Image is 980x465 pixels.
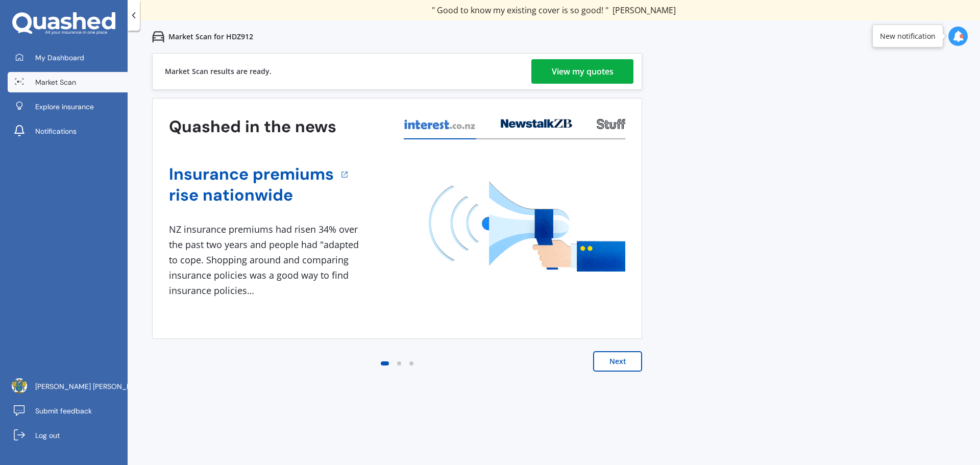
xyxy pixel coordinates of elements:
a: Notifications [8,121,128,141]
a: rise nationwide [169,185,334,206]
p: Market Scan for HDZ912 [168,32,253,42]
a: Log out [8,425,128,446]
a: Insurance premiums [169,164,334,185]
h3: Quashed in the news [169,116,336,137]
div: View my quotes [552,59,614,84]
span: Submit feedback [35,406,92,416]
img: ACg8ocIP7Pifnx8DBQTtsk9ZDm-wrvxY-jnAV1R4VBASQaRRrQazTNU=s96-c [12,378,27,394]
a: Submit feedback [8,401,128,421]
span: Market Scan [35,77,76,87]
span: [PERSON_NAME] [PERSON_NAME] NZ [35,381,160,391]
span: Explore insurance [35,102,94,112]
img: car.f15378c7a67c060ca3f3.svg [152,31,164,43]
a: [PERSON_NAME] [PERSON_NAME] NZ [8,376,128,397]
span: Notifications [35,126,77,136]
a: View my quotes [531,59,633,84]
span: Log out [35,430,60,440]
div: New notification [880,31,936,41]
a: My Dashboard [8,47,128,68]
button: Next [593,351,642,372]
a: Explore insurance [8,96,128,117]
a: Market Scan [8,72,128,92]
div: NZ insurance premiums had risen 34% over the past two years and people had "adapted to cope. Shop... [169,222,363,298]
img: media image [429,181,625,272]
div: Market Scan results are ready. [165,54,272,89]
span: My Dashboard [35,53,84,63]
